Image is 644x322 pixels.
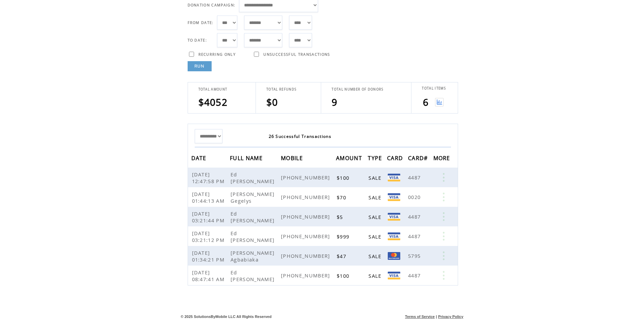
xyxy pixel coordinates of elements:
a: CARD [387,156,405,160]
img: VISA [388,193,400,201]
img: Visa [388,232,400,240]
span: [DATE] 01:34:21 PM [192,249,226,263]
span: SALE [368,194,383,201]
span: $999 [337,233,351,240]
span: 6 [423,96,429,108]
span: TOTAL NUMBER OF DONORS [332,87,383,92]
span: TOTAL AMOUNT [198,87,228,92]
span: 4487 [408,174,422,181]
span: Ed [PERSON_NAME] [231,210,276,224]
span: $100 [337,272,351,279]
span: RECURRING ONLY [198,52,236,57]
span: Ed [PERSON_NAME] [231,230,276,243]
span: Ed [PERSON_NAME] [231,269,276,282]
span: [PHONE_NUMBER] [281,174,332,181]
span: $4052 [198,96,228,108]
span: [PERSON_NAME] Gegelys [231,191,275,204]
span: [DATE] 12:47:58 PM [192,171,226,184]
span: [PHONE_NUMBER] [281,252,332,259]
span: © 2025 SolutionsByMobile LLC All Rights Reserved [181,315,272,319]
span: 5795 [408,252,422,259]
span: 9 [332,96,337,108]
span: MORE [433,153,452,165]
a: RUN [188,61,212,71]
span: SALE [368,233,383,240]
span: [PHONE_NUMBER] [281,194,332,200]
span: CARD# [408,153,430,165]
span: 26 Successful Transactions [269,133,332,139]
a: CARD# [408,156,430,160]
a: Privacy Policy [438,315,463,319]
span: [PHONE_NUMBER] [281,272,332,279]
a: AMOUNT [336,156,364,160]
span: FULL NAME [230,153,264,165]
span: 4487 [408,213,422,220]
span: SALE [368,174,383,181]
span: TOTAL ITEMS [422,86,446,91]
span: SALE [368,214,383,220]
span: Ed [PERSON_NAME] [231,171,276,184]
img: View graph [435,98,444,106]
span: DATE [191,153,208,165]
span: TYPE [368,153,384,165]
span: SALE [368,253,383,259]
a: DATE [191,156,208,160]
a: TYPE [368,156,384,160]
span: TO DATE: [188,38,207,43]
span: $5 [337,214,345,220]
span: [DATE] 03:21:12 PM [192,230,226,243]
span: 4487 [408,272,422,279]
span: [PERSON_NAME] Agbabiaka [231,249,275,263]
span: $47 [337,253,348,259]
span: $100 [337,174,351,181]
span: SALE [368,272,383,279]
span: [DATE] 03:21:44 PM [192,210,226,224]
span: AMOUNT [336,153,364,165]
span: 0020 [408,194,422,200]
span: $0 [266,96,278,108]
img: Visa [388,213,400,221]
span: MOBILE [281,153,305,165]
a: MOBILE [281,156,305,160]
span: FROM DATE: [188,20,214,25]
span: 4487 [408,233,422,240]
span: [PHONE_NUMBER] [281,213,332,220]
a: Terms of Service [405,315,435,319]
a: FULL NAME [230,156,264,160]
span: UNSUCCESSFUL TRANSACTIONS [263,52,330,57]
span: [DATE] 01:44:13 AM [192,191,226,204]
span: | [436,315,437,319]
span: [PHONE_NUMBER] [281,233,332,240]
img: Visa [388,272,400,279]
span: [DATE] 08:47:41 AM [192,269,226,282]
img: Visa [388,174,400,181]
img: Mastercard [388,252,400,260]
span: $70 [337,194,348,201]
span: CARD [387,153,405,165]
span: DONATION CAMPAIGN: [188,3,236,7]
span: TOTAL REFUNDS [266,87,296,92]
